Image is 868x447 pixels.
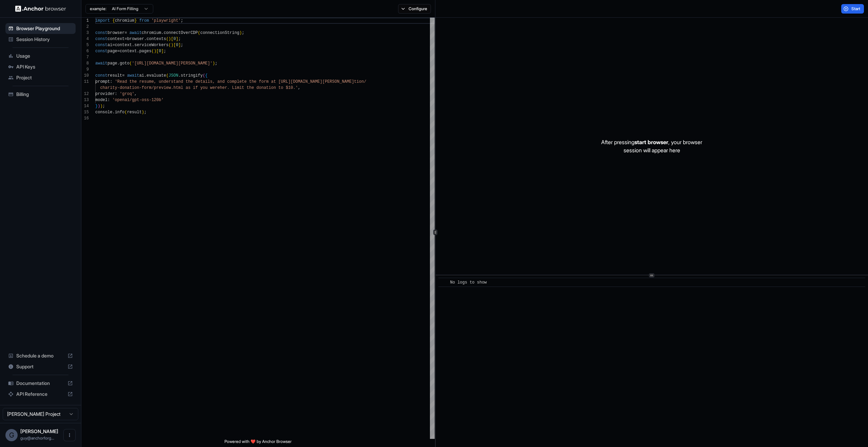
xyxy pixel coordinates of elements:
div: 15 [81,109,89,115]
div: 13 [81,97,89,103]
span: : [115,92,117,96]
div: 4 [81,36,89,42]
span: charity-donation-form/preview.html as if you were [100,85,220,90]
span: ( [124,110,127,115]
span: ( [203,73,205,78]
span: Billing [16,91,73,98]
span: connectOverCDP [164,31,198,35]
span: const [95,37,107,41]
span: = [117,49,120,54]
span: tion/ [354,79,366,84]
img: Anchor Logo [15,5,66,12]
span: . [132,43,134,47]
span: ; [181,43,183,47]
span: ) [154,49,156,54]
span: ; [181,18,183,23]
span: ) [142,110,144,115]
span: ) [98,104,100,109]
span: pages [139,49,152,54]
span: API Keys [16,63,73,70]
span: . [144,73,146,78]
span: ( [166,73,169,78]
span: = [124,37,127,41]
div: 10 [81,73,89,79]
span: goto [120,61,130,66]
span: ; [103,104,105,109]
div: Billing [5,89,76,100]
div: Browser Playground [5,23,76,34]
span: Support [16,363,65,370]
span: from [139,18,149,23]
span: Documentation [16,380,65,387]
span: ; [144,110,146,115]
span: browser [107,31,124,35]
span: Usage [16,53,73,59]
span: ; [242,31,244,35]
span: Powered with ❤️ by Anchor Browser [224,439,292,447]
span: result [107,73,122,78]
div: G [5,429,18,441]
span: : [110,79,112,84]
span: contexts [146,37,166,41]
div: 16 [81,115,89,121]
span: ) [171,43,173,47]
div: Project [5,72,76,83]
span: } [95,104,98,109]
div: Support [5,361,76,372]
div: 2 [81,24,89,30]
span: 0 [176,43,178,47]
span: ] [161,49,163,54]
span: Start [851,6,861,12]
span: page [107,49,117,54]
span: console [95,110,112,115]
span: JSON [169,73,178,78]
span: chromium [142,31,161,35]
span: ai [107,43,112,47]
span: guy@anchorforge.io [20,435,54,441]
span: ai [139,73,144,78]
span: 'openai/gpt-oss-120b' [112,98,163,102]
div: 9 [81,66,89,73]
span: provider [95,92,115,96]
span: = [122,73,124,78]
span: serviceWorkers [134,43,169,47]
span: [ [173,43,176,47]
span: const [95,73,107,78]
span: '[URL][DOMAIN_NAME][PERSON_NAME]' [132,61,213,66]
span: chromium [115,18,135,23]
span: example: [90,6,106,12]
div: 11 [81,79,89,85]
span: ) [169,37,171,41]
div: 6 [81,48,89,54]
span: , [134,92,137,96]
span: Project [16,74,73,81]
div: Documentation [5,378,76,389]
span: . [112,110,115,115]
span: API Reference [16,391,65,397]
div: Usage [5,51,76,61]
span: ) [100,104,102,109]
div: 1 [81,18,89,24]
span: page [107,61,117,66]
div: 5 [81,42,89,48]
div: 8 [81,60,89,66]
span: Session History [16,36,73,43]
span: connectionString [200,31,239,35]
span: 0 [159,49,161,54]
span: = [112,43,115,47]
span: lete the form at [URL][DOMAIN_NAME][PERSON_NAME] [237,79,354,84]
span: ​ [442,279,445,286]
span: = [124,31,127,35]
span: 'playwright' [152,18,181,23]
div: API Reference [5,389,76,400]
span: } [134,18,137,23]
span: ] [176,37,178,41]
span: context [107,37,124,41]
span: ( [166,37,169,41]
span: [ [156,49,159,54]
span: import [95,18,110,23]
span: ; [178,37,181,41]
span: const [95,31,107,35]
div: 3 [81,30,89,36]
span: info [115,110,125,115]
